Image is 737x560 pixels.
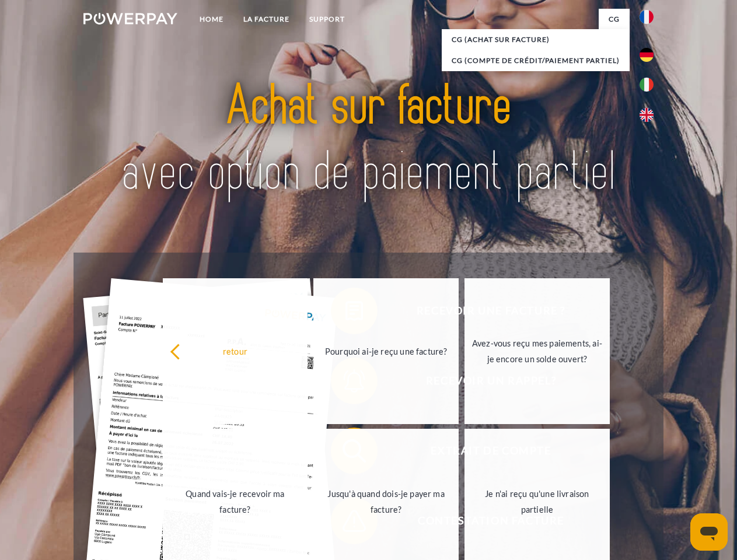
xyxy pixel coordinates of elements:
a: CG (achat sur facture) [442,29,630,50]
a: Support [299,9,355,30]
div: Avez-vous reçu mes paiements, ai-je encore un solde ouvert? [471,335,603,367]
img: de [640,48,654,62]
div: Je n'ai reçu qu'une livraison partielle [471,486,603,517]
a: CG (Compte de crédit/paiement partiel) [442,50,630,71]
a: Avez-vous reçu mes paiements, ai-je encore un solde ouvert? [464,278,610,424]
div: retour [170,343,301,359]
img: it [640,78,654,92]
a: CG [599,9,630,30]
img: fr [640,10,654,24]
div: Quand vais-je recevoir ma facture? [170,486,301,517]
a: LA FACTURE [233,9,299,30]
a: Home [190,9,233,30]
img: title-powerpay_fr.svg [111,56,626,223]
div: Jusqu'à quand dois-je payer ma facture? [320,486,452,517]
div: Pourquoi ai-je reçu une facture? [320,343,452,359]
img: en [640,108,654,122]
img: logo-powerpay-white.svg [83,13,177,24]
iframe: Bouton de lancement de la fenêtre de messagerie [690,513,728,551]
